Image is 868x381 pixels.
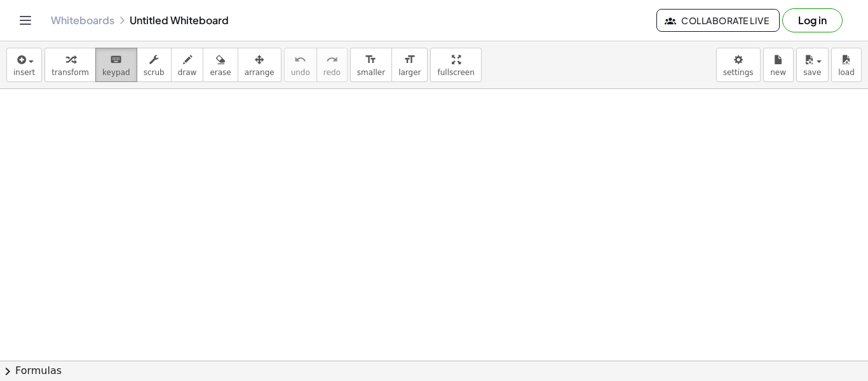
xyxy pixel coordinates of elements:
[51,68,89,77] span: transform
[391,48,428,82] button: format_sizelarger
[13,68,35,77] span: insert
[6,48,42,82] button: insert
[95,48,137,82] button: keyboardkeypad
[430,48,481,82] button: fullscreen
[770,68,786,77] span: new
[398,68,421,77] span: larger
[210,68,231,77] span: erase
[782,8,843,32] button: Log in
[15,10,36,31] button: Toggle navigation
[365,52,377,67] i: format_size
[102,68,130,77] span: keypad
[838,68,855,77] span: load
[316,48,348,82] button: redoredo
[238,48,281,82] button: arrange
[323,68,341,77] span: redo
[245,68,275,77] span: arrange
[831,48,862,82] button: load
[716,48,761,82] button: settings
[203,48,238,82] button: erase
[667,15,769,26] span: Collaborate Live
[403,52,416,67] i: format_size
[763,48,794,82] button: new
[437,68,474,77] span: fullscreen
[178,68,197,77] span: draw
[656,9,780,32] button: Collaborate Live
[110,52,122,67] i: keyboard
[357,68,385,77] span: smaller
[144,68,165,77] span: scrub
[137,48,172,82] button: scrub
[350,48,392,82] button: format_sizesmaller
[44,48,96,82] button: transform
[171,48,204,82] button: draw
[291,68,310,77] span: undo
[326,52,338,67] i: redo
[803,68,821,77] span: save
[294,52,306,67] i: undo
[723,68,754,77] span: settings
[51,14,114,27] a: Whiteboards
[796,48,829,82] button: save
[284,48,317,82] button: undoundo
